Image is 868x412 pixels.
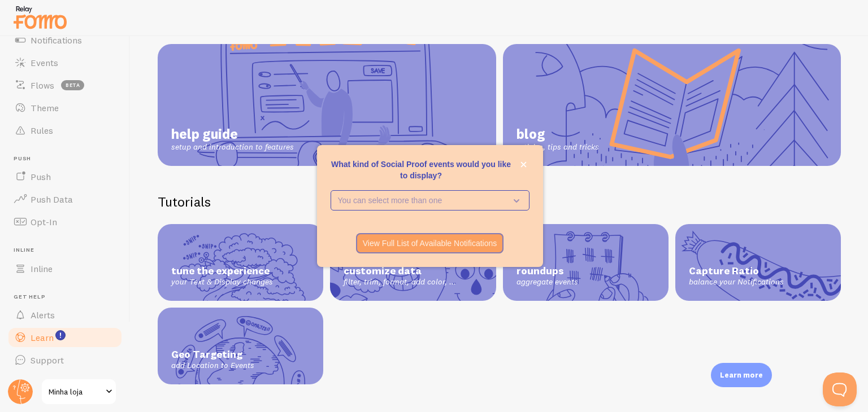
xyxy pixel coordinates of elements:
[7,29,123,51] a: Notifications
[517,265,655,278] span: roundups
[31,216,57,227] span: Opt-In
[711,363,772,387] div: Learn more
[331,159,530,181] p: What kind of Social Proof events would you like to display?
[317,145,543,267] div: What kind of Social Proof events would you like to display?
[12,3,68,32] img: fomo-relay-logo-orange.svg
[14,247,123,254] span: Inline
[344,277,482,287] span: filter, trim, format, add color, ...
[55,330,66,340] svg: <p>Watch New Feature Tutorials!</p>
[517,125,599,142] span: blog
[158,193,841,211] h2: Tutorials
[338,195,506,206] p: You can select more than one
[171,125,294,142] span: help guide
[7,257,123,280] a: Inline
[7,304,123,326] a: Alerts
[7,97,123,119] a: Theme
[7,349,123,371] a: Support
[7,188,123,211] a: Push Data
[689,277,827,287] span: balance your Notifications
[823,372,857,406] iframe: Help Scout Beacon - Open
[49,385,102,398] span: Minha loja
[171,361,310,371] span: add Location to Events
[31,57,58,68] span: Events
[7,165,123,188] a: Push
[356,233,504,253] button: View Full List of Available Notifications
[31,332,54,343] span: Learn
[14,293,123,301] span: Get Help
[31,263,53,274] span: Inline
[689,265,827,278] span: Capture Ratio
[171,142,294,152] span: setup and introduction to features
[503,44,841,166] a: blog articles, tips and tricks
[41,378,117,405] a: Minha loja
[31,102,59,113] span: Theme
[7,74,123,97] a: Flows beta
[61,80,84,90] span: beta
[158,44,496,166] a: help guide setup and introduction to features
[171,277,310,287] span: your Text & Display changes
[31,80,54,91] span: Flows
[518,159,530,170] button: close,
[31,194,73,205] span: Push Data
[171,348,310,361] span: Geo Targeting
[363,238,497,249] p: View Full List of Available Notifications
[7,211,123,233] a: Opt-In
[7,51,123,74] a: Events
[7,119,123,142] a: Rules
[517,277,655,287] span: aggregate events
[171,265,310,278] span: tune the experience
[31,125,53,136] span: Rules
[31,309,55,321] span: Alerts
[720,370,763,380] p: Learn more
[14,155,123,163] span: Push
[31,354,64,366] span: Support
[31,34,82,46] span: Notifications
[7,326,123,349] a: Learn
[517,142,599,152] span: articles, tips and tricks
[31,171,51,182] span: Push
[331,190,530,211] button: You can select more than one
[344,265,482,278] span: customize data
